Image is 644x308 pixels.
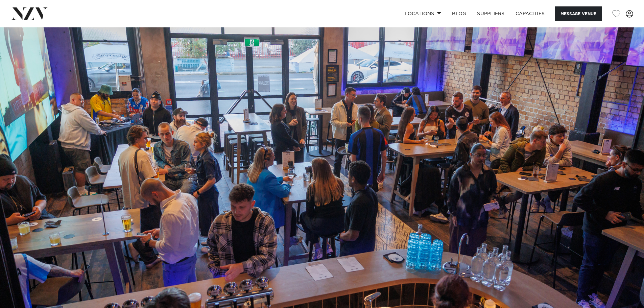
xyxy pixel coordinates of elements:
[11,7,48,20] img: nzv-logo.png
[399,6,447,21] a: Locations
[555,6,602,21] button: Message Venue
[510,6,550,21] a: Capacities
[447,6,472,21] a: BLOG
[472,6,510,21] a: SUPPLIERS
